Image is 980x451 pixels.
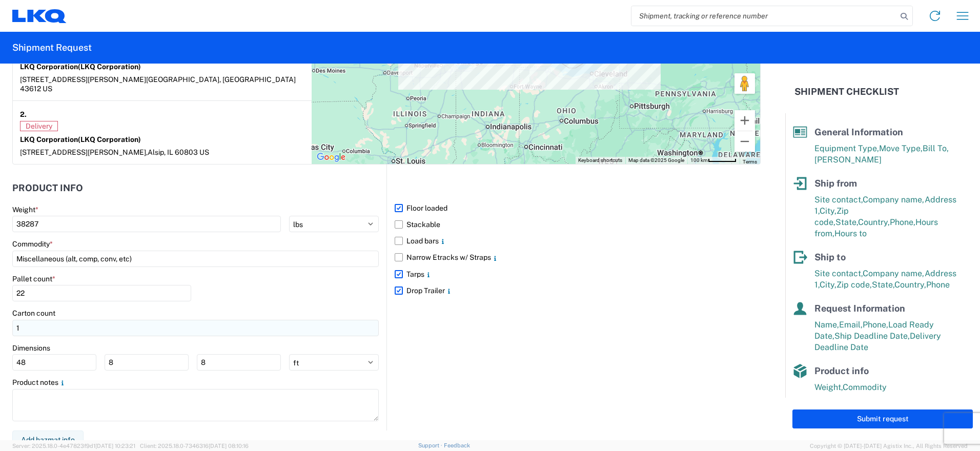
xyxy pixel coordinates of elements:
[820,280,836,290] span: City,
[140,443,249,449] span: Client: 2025.18.0-7346316
[395,266,761,282] label: Tarps
[872,280,894,290] span: State,
[792,409,973,428] button: Submit request
[12,42,92,54] h2: Shipment Request
[734,73,755,94] button: Drag Pegman onto the map to open Street View
[814,269,863,278] span: Site contact,
[814,195,863,204] span: Site contact,
[814,252,846,262] span: Ship to
[814,155,882,165] span: [PERSON_NAME]
[690,157,708,163] span: 100 km
[820,206,836,216] span: City,
[814,178,857,189] span: Ship from
[12,183,83,193] h2: Product Info
[814,127,903,137] span: General Information
[12,430,84,449] button: Add hazmat info
[314,151,348,164] img: Google
[105,354,189,371] input: W
[20,148,148,156] span: [STREET_ADDRESS][PERSON_NAME],
[814,365,869,376] span: Product info
[863,269,925,278] span: Company name,
[835,217,858,227] span: State,
[894,280,926,290] span: Country,
[12,378,67,387] label: Product notes
[814,320,839,330] span: Name,
[814,382,843,392] span: Weight,
[148,148,209,156] span: Alsip, IL 60803 US
[95,443,135,449] span: [DATE] 10:23:21
[78,135,141,143] span: (LKQ Corporation)
[12,274,55,283] label: Pallet count
[879,143,923,153] span: Move Type,
[78,63,141,71] span: (LKQ Corporation)
[418,442,444,448] a: Support
[836,280,872,290] span: Zip code,
[12,343,50,353] label: Dimensions
[858,217,890,227] span: Country,
[20,135,141,143] strong: LKQ Corporation
[12,309,55,318] label: Carton count
[20,63,141,71] strong: LKQ Corporation
[794,86,899,98] h2: Shipment Checklist
[628,157,684,163] span: Map data ©2025 Google
[12,443,135,449] span: Server: 2025.18.0-4e47823f9d1
[395,282,761,299] label: Drop Trailer
[209,443,249,449] span: [DATE] 08:10:16
[314,151,348,164] a: Open this area in Google Maps (opens a new window)
[395,216,761,233] label: Stackable
[923,143,949,153] span: Bill To,
[12,239,53,249] label: Commodity
[814,303,905,314] span: Request Information
[631,6,897,26] input: Shipment, tracking or reference number
[395,249,761,265] label: Narrow Etracks w/ Straps
[890,217,915,227] span: Phone,
[197,354,281,371] input: H
[926,280,950,290] span: Phone
[863,195,925,204] span: Company name,
[687,157,740,164] button: Map Scale: 100 km per 52 pixels
[20,121,58,131] span: Delivery
[734,110,755,131] button: Zoom in
[834,229,867,238] span: Hours to
[444,442,470,448] a: Feedback
[810,441,968,450] span: Copyright © [DATE]-[DATE] Agistix Inc., All Rights Reserved
[20,75,146,84] span: [STREET_ADDRESS][PERSON_NAME]
[839,320,863,330] span: Email,
[843,382,887,392] span: Commodity
[395,233,761,249] label: Load bars
[20,75,296,93] span: [GEOGRAPHIC_DATA], [GEOGRAPHIC_DATA] 43612 US
[578,157,622,164] button: Keyboard shortcuts
[743,159,757,165] a: Terms
[395,200,761,216] label: Floor loaded
[814,143,879,153] span: Equipment Type,
[12,354,96,371] input: L
[863,320,888,330] span: Phone,
[834,331,910,341] span: Ship Deadline Date,
[734,131,755,152] button: Zoom out
[20,108,27,121] strong: 2.
[12,205,38,214] label: Weight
